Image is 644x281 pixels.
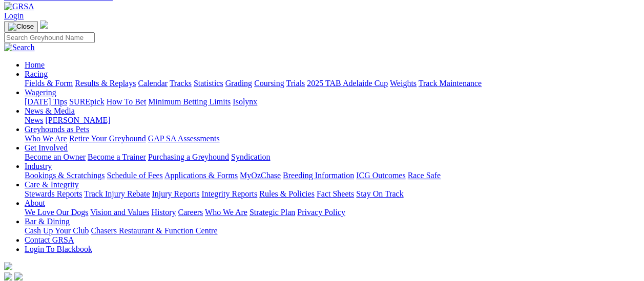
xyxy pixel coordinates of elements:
div: Racing [25,79,640,88]
img: Search [4,43,35,52]
a: Syndication [231,153,270,161]
div: Greyhounds as Pets [25,134,640,143]
div: Industry [25,171,640,180]
img: logo-grsa-white.png [40,20,48,29]
a: SUREpick [69,97,104,106]
a: Grading [225,79,252,88]
a: Coursing [254,79,284,88]
a: Tracks [170,79,192,88]
img: logo-grsa-white.png [4,262,12,270]
a: Stay On Track [356,189,403,198]
a: About [25,199,45,207]
a: Login To Blackbook [25,245,92,253]
a: Wagering [25,88,56,97]
a: News & Media [25,106,75,115]
a: Become a Trainer [88,153,146,161]
button: Toggle navigation [4,21,38,32]
a: Purchasing a Greyhound [148,153,229,161]
a: Statistics [194,79,223,88]
a: Login [4,11,24,20]
a: Isolynx [233,97,257,106]
a: Integrity Reports [201,189,257,198]
a: Injury Reports [152,189,199,198]
a: 2025 TAB Adelaide Cup [307,79,388,88]
a: Weights [390,79,417,88]
a: Results & Replays [75,79,136,88]
a: GAP SA Assessments [148,134,220,143]
div: About [25,208,640,217]
a: Retire Your Greyhound [69,134,146,143]
div: Bar & Dining [25,226,640,235]
a: Privacy Policy [297,208,345,217]
a: Bookings & Scratchings [25,171,105,180]
a: Careers [178,208,203,217]
a: Rules & Policies [259,189,315,198]
a: History [151,208,176,217]
a: Contact GRSA [25,235,74,244]
a: Get Involved [25,143,68,152]
a: Chasers Restaurant & Function Centre [91,226,217,235]
a: News [25,116,43,124]
a: Care & Integrity [25,180,79,189]
a: [DATE] Tips [25,97,67,106]
a: Become an Owner [25,153,86,161]
a: Applications & Forms [164,171,238,180]
a: Race Safe [407,171,440,180]
a: Bar & Dining [25,217,70,226]
a: ICG Outcomes [356,171,405,180]
img: twitter.svg [14,272,23,280]
img: facebook.svg [4,272,12,280]
a: Fact Sheets [317,189,354,198]
a: Who We Are [25,134,67,143]
a: Who We Are [205,208,247,217]
a: Cash Up Your Club [25,226,89,235]
a: Vision and Values [90,208,149,217]
a: We Love Our Dogs [25,208,88,217]
a: [PERSON_NAME] [45,116,110,124]
a: Stewards Reports [25,189,82,198]
a: Industry [25,162,52,170]
div: Care & Integrity [25,189,640,199]
a: Racing [25,70,48,78]
a: Minimum Betting Limits [148,97,231,106]
a: Greyhounds as Pets [25,125,89,134]
img: Close [8,23,34,31]
div: Wagering [25,97,640,106]
a: Trials [286,79,305,88]
a: Schedule of Fees [107,171,162,180]
a: Breeding Information [283,171,354,180]
input: Search [4,32,95,43]
div: News & Media [25,116,640,125]
a: Track Injury Rebate [84,189,150,198]
a: Calendar [138,79,168,88]
a: Fields & Form [25,79,73,88]
a: Strategic Plan [250,208,295,217]
img: GRSA [4,2,34,11]
a: Track Maintenance [419,79,482,88]
a: MyOzChase [240,171,281,180]
a: How To Bet [107,97,147,106]
div: Get Involved [25,153,640,162]
a: Home [25,60,45,69]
